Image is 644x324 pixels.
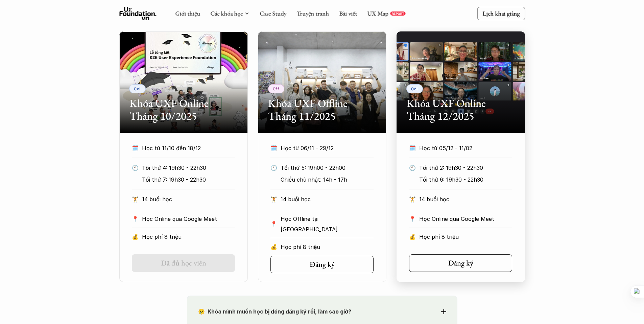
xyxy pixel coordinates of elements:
[419,143,500,153] p: Học từ 05/12 - 11/02
[409,232,416,242] p: 💰
[310,260,335,269] h5: Đăng ký
[407,97,515,123] h2: Khóa UXF Online Tháng 12/2025
[270,163,277,173] p: 🕙
[367,9,388,17] a: UX Map
[270,194,277,204] p: 🏋️
[281,163,374,173] p: Tối thứ 5: 19h00 - 22h00
[448,259,473,268] h5: Đăng ký
[270,242,277,252] p: 💰
[142,143,222,153] p: Học từ 11/10 đến 18/12
[132,163,139,173] p: 🕙
[419,163,512,173] p: Tối thứ 2: 19h30 - 22h30
[270,256,374,273] a: Đăng ký
[419,194,512,204] p: 14 buổi học
[409,163,416,173] p: 🕙
[339,9,357,17] a: Bài viết
[270,143,277,153] p: 🗓️
[132,194,139,204] p: 🏋️
[210,9,243,17] a: Các khóa học
[409,143,416,153] p: 🗓️
[409,254,512,272] a: Đăng ký
[390,11,405,16] a: REPORT
[409,216,416,222] p: 📍
[281,242,374,252] p: Học phí 8 triệu
[132,232,139,242] p: 💰
[419,214,512,224] p: Học Online qua Google Meet
[268,97,376,123] h2: Khóa UXF Offline Tháng 11/2025
[419,232,512,242] p: Học phí 8 triệu
[142,163,235,173] p: Tối thứ 4: 19h30 - 22h30
[260,9,286,17] a: Case Study
[281,143,361,153] p: Học từ 06/11 - 29/12
[132,143,139,153] p: 🗓️
[134,86,141,91] p: Onl
[281,175,374,185] p: Chiều chủ nhật: 14h - 17h
[142,194,235,204] p: 14 buổi học
[411,86,418,91] p: Onl
[161,259,206,268] h5: Đã đủ học viên
[419,175,512,185] p: Tối thứ 6: 19h30 - 22h30
[132,216,139,222] p: 📍
[296,9,329,17] a: Truyện tranh
[281,194,374,204] p: 14 buổi học
[142,232,235,242] p: Học phí 8 triệu
[142,175,235,185] p: Tối thứ 7: 19h30 - 22h30
[409,194,416,204] p: 🏋️
[129,97,238,123] h2: Khóa UXF Online Tháng 10/2025
[477,7,525,20] a: Lịch khai giảng
[198,308,351,315] strong: 😢 Khóa mình muốn học bị đóng đăng ký rồi, làm sao giờ?
[175,9,200,17] a: Giới thiệu
[273,86,280,91] p: Off
[142,214,235,224] p: Học Online qua Google Meet
[391,11,404,16] p: REPORT
[270,221,277,227] p: 📍
[281,214,374,234] p: Học Offline tại [GEOGRAPHIC_DATA]
[482,9,520,17] p: Lịch khai giảng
